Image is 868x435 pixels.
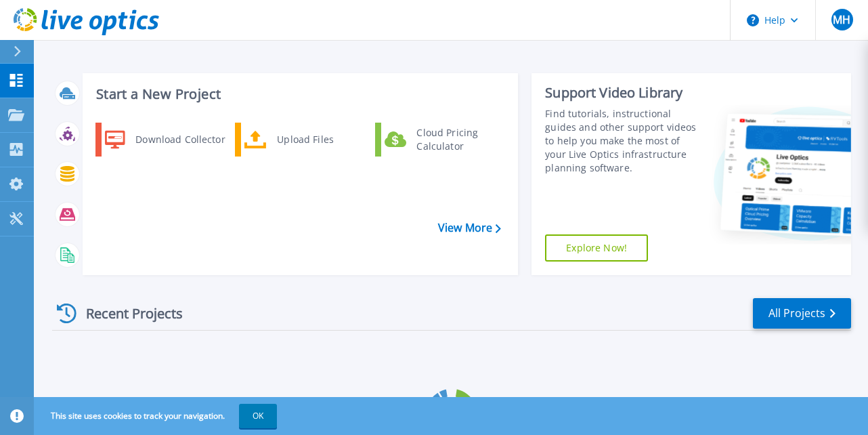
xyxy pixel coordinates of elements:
div: Find tutorials, instructional guides and other support videos to help you make the most of your L... [545,107,703,175]
a: All Projects [753,298,851,329]
div: Recent Projects [52,297,201,330]
div: Upload Files [270,126,370,153]
a: Cloud Pricing Calculator [375,123,514,157]
a: Download Collector [95,123,234,157]
span: This site uses cookies to track your navigation. [37,404,277,428]
div: Cloud Pricing Calculator [410,126,510,153]
h3: Start a New Project [96,87,500,102]
span: MH [833,14,850,25]
a: Explore Now! [545,234,648,262]
a: Upload Files [235,123,374,157]
a: View More [438,222,501,234]
div: Download Collector [129,126,231,153]
div: Support Video Library [545,84,703,102]
button: OK [239,404,277,428]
